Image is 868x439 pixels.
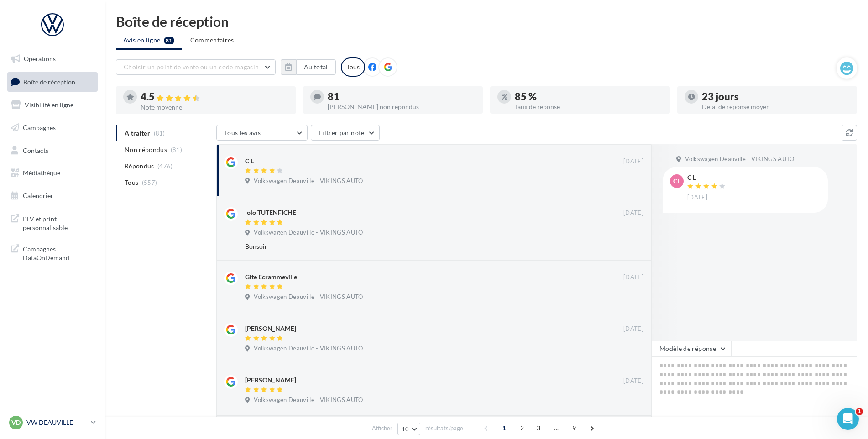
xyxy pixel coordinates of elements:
button: Ignorer [614,292,644,304]
span: 2 [515,421,529,435]
div: [PERSON_NAME] [245,324,296,333]
span: CL [673,177,680,186]
iframe: Intercom live chat [837,408,859,430]
a: Opérations [5,49,99,68]
span: Médiathèque [23,169,60,177]
span: Volkswagen Deauville - VIKINGS AUTO [254,345,363,353]
span: 3 [531,421,546,435]
span: Volkswagen Deauville - VIKINGS AUTO [254,396,363,404]
a: Visibilité en ligne [5,95,99,115]
div: lolo TUTENFICHE [245,208,296,217]
a: Calendrier [5,186,99,205]
a: Campagnes [5,118,99,137]
span: Volkswagen Deauville - VIKINGS AUTO [685,155,794,163]
button: Filtrer par note [311,125,380,141]
span: Boîte de réception [23,78,75,85]
button: Au total [281,59,336,75]
span: [DATE] [623,157,643,166]
div: 85 % [515,92,663,102]
span: (476) [157,162,173,170]
button: Choisir un point de vente ou un code magasin [116,59,276,75]
div: Taux de réponse [515,104,663,110]
div: C L [687,174,727,181]
span: Afficher [372,424,392,433]
div: Note moyenne [141,104,288,110]
span: [DATE] [623,377,643,385]
button: Ignorer [614,176,644,188]
button: Ignorer [614,344,644,356]
button: Modèle de réponse [652,341,731,356]
span: Répondus [125,162,154,171]
span: Non répondus [125,145,167,154]
span: Volkswagen Deauville - VIKINGS AUTO [254,293,363,301]
span: Volkswagen Deauville - VIKINGS AUTO [254,229,363,237]
a: PLV et print personnalisable [5,209,99,236]
span: Calendrier [23,192,53,199]
span: Volkswagen Deauville - VIKINGS AUTO [254,177,363,185]
span: Visibilité en ligne [25,101,73,109]
button: Tous les avis [216,125,308,141]
button: Ignorer [613,240,643,253]
button: Ignorer [614,395,644,408]
a: Campagnes DataOnDemand [5,239,99,266]
span: Choisir un point de vente ou un code magasin [124,63,259,71]
span: (81) [171,146,182,153]
span: résultats/page [425,424,463,433]
span: Campagnes DataOnDemand [23,243,94,262]
span: [DATE] [623,209,643,217]
div: C L [245,157,254,166]
span: 10 [402,425,409,433]
span: Tous les avis [224,129,261,136]
div: Gite Ecrammeville [245,272,297,282]
span: 1 [856,408,863,415]
span: Opérations [24,55,56,63]
span: [DATE] [623,273,643,282]
div: [PERSON_NAME] [245,376,296,385]
a: Boîte de réception [5,72,99,92]
a: VD VW DEAUVILLE [7,414,98,431]
span: 1 [497,421,512,435]
div: 4.5 [141,92,288,102]
span: Commentaires [190,36,234,44]
div: 81 [328,92,476,102]
button: 10 [397,423,421,435]
p: VW DEAUVILLE [26,418,87,427]
span: Contacts [23,146,48,154]
span: 9 [567,421,581,435]
span: [DATE] [623,325,643,333]
a: Médiathèque [5,163,99,183]
button: Au total [296,59,336,75]
div: 23 jours [702,92,850,102]
div: Boîte de réception [116,15,857,28]
a: Contacts [5,141,99,160]
span: (557) [142,179,157,186]
span: Campagnes [23,124,56,131]
span: [DATE] [687,193,707,202]
span: VD [11,418,21,427]
span: Tous [125,178,138,187]
span: ... [549,421,564,435]
div: Tous [341,57,365,77]
span: PLV et print personnalisable [23,213,94,232]
div: Délai de réponse moyen [702,104,850,110]
div: Bonsoir [245,242,584,251]
div: [PERSON_NAME] non répondus [328,104,476,110]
